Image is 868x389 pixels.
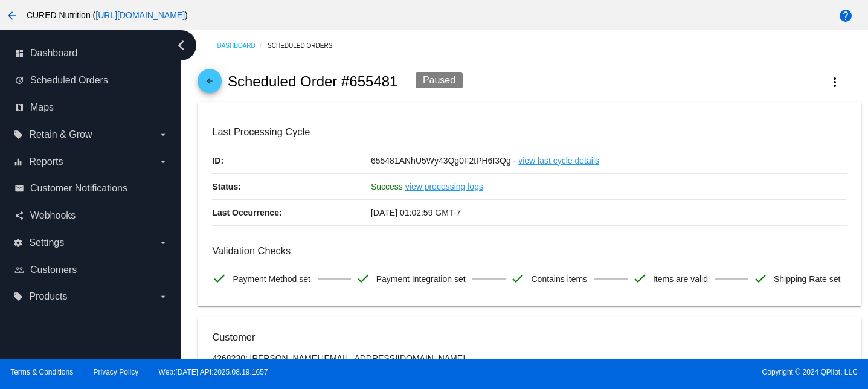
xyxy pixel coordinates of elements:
[14,260,168,280] a: people_outline Customers
[774,266,841,292] span: Shipping Rate set
[14,184,24,193] i: email
[10,368,73,376] a: Terms & Conditions
[158,130,168,140] i: arrow_drop_down
[212,332,846,343] h3: Customer
[158,292,168,301] i: arrow_drop_down
[158,157,168,167] i: arrow_drop_down
[27,10,188,20] span: CURED Nutrition ( )
[268,36,343,55] a: Scheduled Orders
[14,206,168,225] a: share Webhooks
[416,72,463,88] div: Paused
[14,265,24,275] i: people_outline
[30,102,54,113] span: Maps
[30,75,108,86] span: Scheduled Orders
[159,368,268,376] a: Web:[DATE] API:2025.08.19.1657
[14,103,24,112] i: map
[13,292,23,301] i: local_offer
[14,43,168,63] a: dashboard Dashboard
[30,265,77,275] span: Customers
[371,208,461,217] span: [DATE] 01:02:59 GMT-7
[212,200,371,225] p: Last Occurrence:
[14,179,168,198] a: email Customer Notifications
[531,266,587,292] span: Contains items
[172,36,191,55] i: chevron_left
[202,77,217,91] mat-icon: arrow_back
[29,156,63,167] span: Reports
[371,156,516,166] span: 655481ANhU5Wy43Qg0F2tPH6I3Qg -
[212,353,846,363] p: 4268230: [PERSON_NAME] [EMAIL_ADDRESS][DOMAIN_NAME]
[30,48,77,59] span: Dashboard
[212,148,371,173] p: ID:
[371,182,403,191] span: Success
[217,36,268,55] a: Dashboard
[356,271,370,286] mat-icon: check
[5,8,19,23] mat-icon: arrow_back
[158,238,168,248] i: arrow_drop_down
[376,266,466,292] span: Payment Integration set
[753,271,768,286] mat-icon: check
[14,211,24,220] i: share
[228,73,398,90] h2: Scheduled Order #655481
[518,148,599,173] a: view last cycle details
[510,271,525,286] mat-icon: check
[405,174,483,199] a: view processing logs
[94,368,139,376] a: Privacy Policy
[632,271,647,286] mat-icon: check
[29,237,64,248] span: Settings
[14,98,168,117] a: map Maps
[212,174,371,199] p: Status:
[13,130,23,140] i: local_offer
[212,271,227,286] mat-icon: check
[14,48,24,58] i: dashboard
[13,157,23,167] i: equalizer
[212,126,846,138] h3: Last Processing Cycle
[212,245,846,257] h3: Validation Checks
[233,266,310,292] span: Payment Method set
[29,291,67,302] span: Products
[29,129,92,140] span: Retain & Grow
[14,71,168,90] a: update Scheduled Orders
[14,76,24,85] i: update
[30,210,76,221] span: Webhooks
[13,238,23,248] i: settings
[95,10,185,20] a: [URL][DOMAIN_NAME]
[30,183,127,194] span: Customer Notifications
[653,266,708,292] span: Items are valid
[445,368,858,376] span: Copyright © 2024 QPilot, LLC
[828,75,842,89] mat-icon: more_vert
[838,8,853,23] mat-icon: help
